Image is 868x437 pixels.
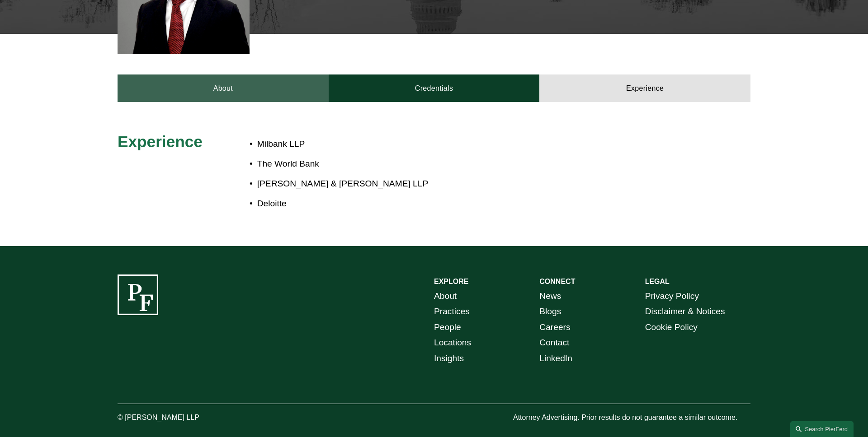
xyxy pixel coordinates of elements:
a: Blogs [539,304,561,320]
a: LinkedIn [539,351,572,367]
a: Cookie Policy [645,320,698,335]
p: Deloitte [257,196,671,212]
a: About [434,288,457,304]
strong: CONNECT [539,278,575,285]
span: Experience [118,133,203,150]
a: Insights [434,351,464,367]
p: Attorney Advertising. Prior results do not guarantee a similar outcome. [513,411,750,424]
a: Locations [434,335,471,351]
p: The World Bank [257,156,671,172]
a: People [434,320,461,335]
p: © [PERSON_NAME] LLP [118,411,250,424]
a: Privacy Policy [645,288,699,304]
a: Experience [539,74,750,102]
a: Search this site [790,421,854,437]
a: About [118,74,329,102]
a: Disclaimer & Notices [645,304,725,320]
p: Milbank LLP [257,136,671,152]
strong: LEGAL [645,278,670,285]
p: [PERSON_NAME] & [PERSON_NAME] LLP [257,176,671,192]
a: Credentials [329,74,540,102]
a: Contact [539,335,569,351]
strong: EXPLORE [434,278,468,285]
a: Careers [539,320,570,335]
a: News [539,288,561,304]
a: Practices [434,304,470,320]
